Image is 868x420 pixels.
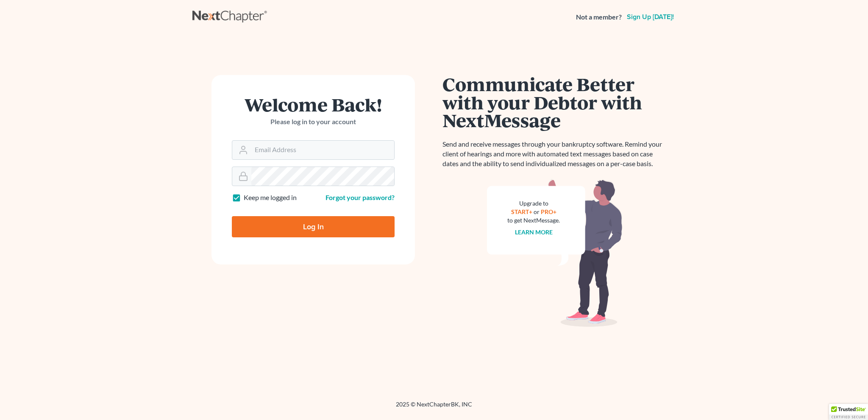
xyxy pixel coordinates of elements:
p: Please log in to your account [232,117,395,127]
span: or [534,208,540,215]
img: nextmessage_bg-59042aed3d76b12b5cd301f8e5b87938c9018125f34e5fa2b7a6b67550977c72.svg [487,179,623,327]
div: TrustedSite Certified [829,404,868,420]
input: Email Address [251,141,394,159]
h1: Welcome Back! [232,95,395,114]
p: Send and receive messages through your bankruptcy software. Remind your client of hearings and mo... [442,139,667,169]
div: 2025 © NextChapterBK, INC [192,400,676,415]
div: Upgrade to [507,199,560,208]
strong: Not a member? [576,12,622,22]
a: START+ [511,208,532,215]
a: Learn more [515,228,553,236]
a: Sign up [DATE]! [625,14,676,20]
a: PRO+ [541,208,556,215]
label: Keep me logged in [244,193,297,203]
div: to get NextMessage. [507,216,560,225]
input: Log In [232,216,395,237]
h1: Communicate Better with your Debtor with NextMessage [442,75,667,129]
a: Forgot your password? [325,193,395,201]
